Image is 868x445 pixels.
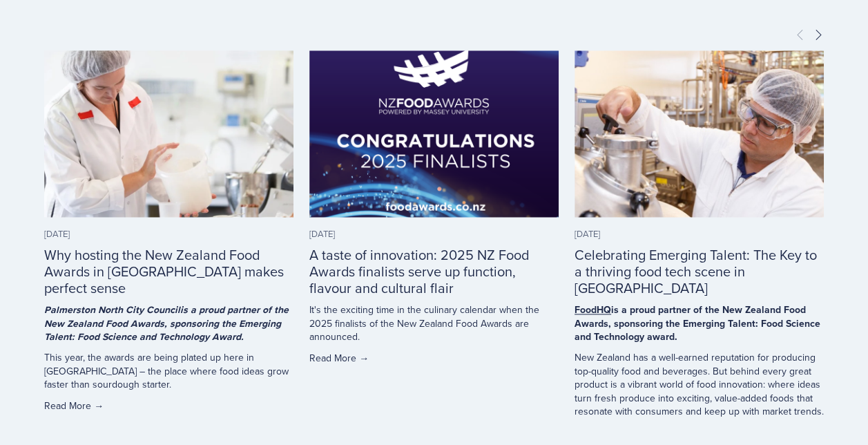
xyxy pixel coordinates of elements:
[44,303,180,316] a: Palmerston North City Council
[309,303,559,344] p: It's the exciting time in the culinary calendar when the 2025 finalists of the New Zealand Food A...
[309,351,559,365] a: Read More →
[44,351,293,392] p: This year, the awards are being plated up here in [GEOGRAPHIC_DATA] – the place where food ideas ...
[44,50,293,217] a: Why hosting the New Zealand Food Awards in Palmy makes perfect sense
[575,9,824,258] img: Celebrating Emerging Talent: The Key to a thriving food tech scene in New Zealand
[44,9,293,258] img: Why hosting the New Zealand Food Awards in Palmy makes perfect sense
[44,227,70,240] time: [DATE]
[575,227,600,240] time: [DATE]
[309,50,559,217] a: A taste of innovation: 2025 NZ Food Awards finalists serve up function, flavour and cultural flair
[309,245,529,298] a: A taste of innovation: 2025 NZ Food Awards finalists serve up function, flavour and cultural flair
[309,227,335,240] time: [DATE]
[575,303,611,316] a: FoodHQ
[575,303,820,343] strong: is a proud partner of the New Zealand Food Awards, sponsoring the Emerging Talent: Food Science a...
[44,303,289,343] em: is a proud partner of the New Zealand Food Awards, sponsoring the Emerging Talent: Food Science a...
[44,399,293,413] a: Read More →
[575,50,824,217] a: Celebrating Emerging Talent: The Key to a thriving food tech scene in New Zealand
[575,351,824,419] p: New Zealand has a well-earned reputation for producing top-quality food and beverages. But behind...
[575,245,817,298] a: Celebrating Emerging Talent: The Key to a thriving food tech scene in [GEOGRAPHIC_DATA]
[813,28,824,40] span: Next
[795,28,806,40] span: Previous
[309,9,559,258] img: A taste of innovation: 2025 NZ Food Awards finalists serve up function, flavour and cultural flair
[44,245,284,298] a: Why hosting the New Zealand Food Awards in [GEOGRAPHIC_DATA] makes perfect sense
